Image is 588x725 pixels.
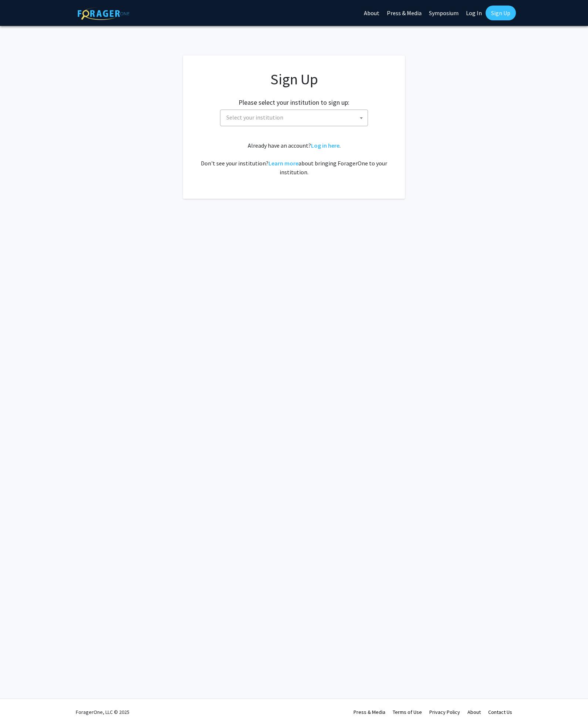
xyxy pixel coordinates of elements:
[354,709,385,715] a: Press & Media
[429,709,460,715] a: Privacy Policy
[226,114,283,121] span: Select your institution
[198,141,390,177] div: Already have an account? . Don't see your institution? about bringing ForagerOne to your institut...
[393,709,422,715] a: Terms of Use
[78,7,129,20] img: ForagerOne Logo
[486,6,516,20] a: Sign Up
[223,110,368,125] span: Select your institution
[311,142,339,149] a: Log in here
[76,699,129,725] div: ForagerOne, LLC © 2025
[198,70,390,88] h1: Sign Up
[268,160,298,167] a: Learn more about bringing ForagerOne to your institution
[488,709,512,715] a: Contact Us
[220,110,368,126] span: Select your institution
[467,709,481,715] a: About
[239,98,349,107] h2: Please select your institution to sign up:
